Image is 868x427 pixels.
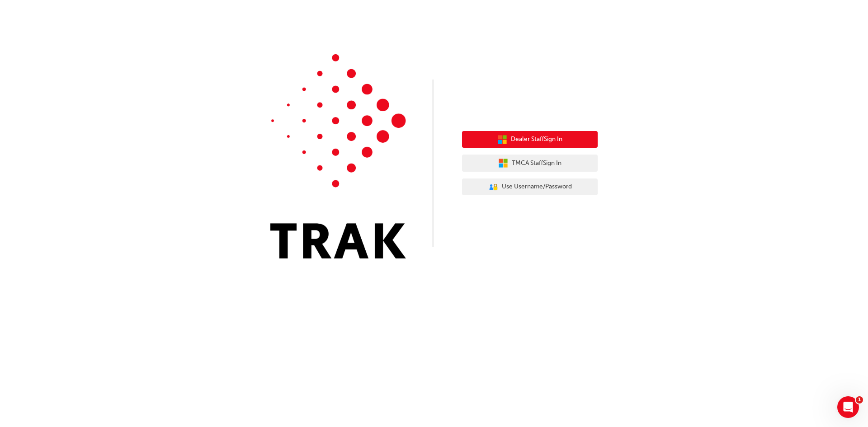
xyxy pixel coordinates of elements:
[462,155,598,172] button: TMCA StaffSign In
[856,396,863,404] span: 1
[837,396,859,418] iframe: Intercom live chat
[511,134,562,145] span: Dealer Staff Sign In
[462,178,598,196] button: Use Username/Password
[512,158,561,169] span: TMCA Staff Sign In
[502,182,572,192] span: Use Username/Password
[462,131,598,148] button: Dealer StaffSign In
[270,54,406,258] img: Trak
